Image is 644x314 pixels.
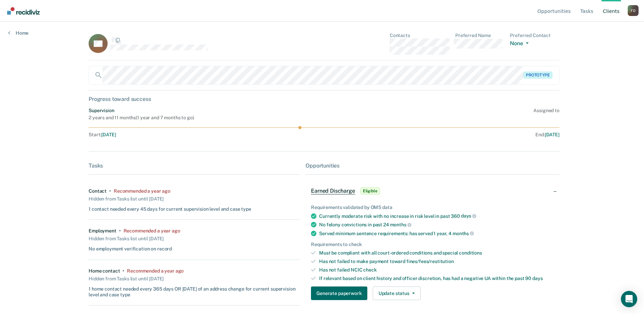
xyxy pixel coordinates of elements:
[621,291,637,307] div: Open Intercom Messenger
[628,5,639,16] button: Profile dropdown button
[311,286,370,300] a: Navigate to form link
[109,188,111,194] div: •
[123,268,124,274] div: •
[311,242,554,247] div: Requirements to check
[7,7,40,15] img: Recidiviz
[311,205,554,210] div: Requirements validated by OMS data
[628,5,639,16] div: F D
[455,33,504,38] dt: Preferred Name
[361,188,380,194] span: Eligible
[114,188,170,194] div: Recommended a year ago
[319,230,554,237] div: Served minimum sentence requirements: has served 1 year, 4
[373,286,421,300] button: Update status
[311,286,367,300] button: Generate paperwork
[127,268,184,274] div: Recommended a year ago
[89,162,300,169] div: Tasks
[89,283,300,298] div: 1 home contact needed every 365 days OR [DATE] of an address change for current supervision level...
[89,188,107,194] div: Contact
[363,267,376,273] span: check
[89,115,194,121] div: 2 years and 11 months ( 1 year and 7 months to go )
[545,132,559,137] span: [DATE]
[510,33,559,38] dt: Preferred Contact
[459,250,482,256] span: conditions
[89,132,324,138] div: Start :
[390,33,450,38] dt: Contacts
[319,250,554,256] div: Must be compliant with all court-ordered conditions and special
[89,234,164,243] div: Hidden from Tasks list until [DATE]
[311,188,355,194] span: Earned Discharge
[453,231,474,236] span: months
[306,162,559,169] div: Opportunities
[532,276,542,281] span: days
[89,268,120,274] div: Home contact
[119,228,121,234] div: •
[8,30,29,36] a: Home
[390,222,411,227] span: months
[89,228,116,234] div: Employment
[306,180,559,202] div: Earned DischargeEligible
[510,40,531,48] button: None
[319,259,554,264] div: Has not failed to make payment toward
[89,108,194,114] div: Supervision
[89,243,172,252] div: No employment verification on record
[89,274,164,283] div: Hidden from Tasks list until [DATE]
[319,267,554,273] div: Has not failed NCIC
[533,108,559,121] div: Assigned to
[101,132,116,137] span: [DATE]
[319,276,554,281] div: If relevant based on client history and officer discretion, has had a negative UA within the past 90
[319,222,554,228] div: No felony convictions in past 24
[406,259,454,264] span: fines/fees/restitution
[327,132,559,138] div: End :
[461,213,476,219] span: days
[124,228,180,234] div: Recommended a year ago
[89,96,559,102] div: Progress toward success
[89,204,251,212] div: 1 contact needed every 45 days for current supervision level and case type
[319,213,554,219] div: Currently moderate risk with no increase in risk level in past 360
[89,194,164,204] div: Hidden from Tasks list until [DATE]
